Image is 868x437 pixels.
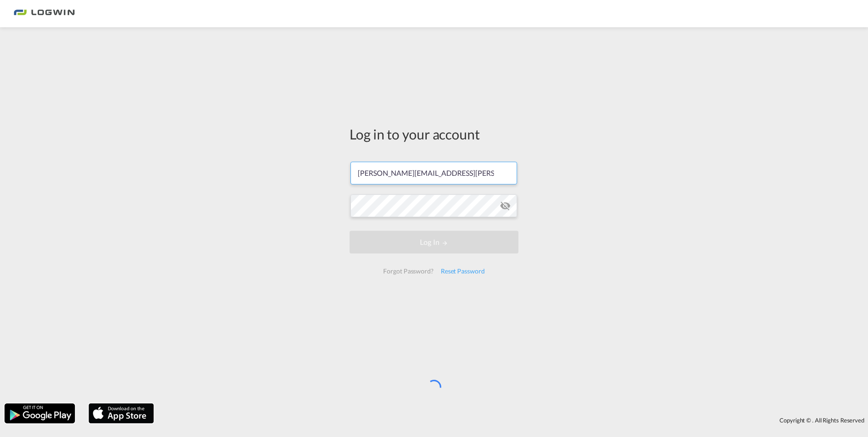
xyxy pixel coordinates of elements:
[500,200,511,211] md-icon: icon-eye-off
[88,402,155,424] img: apple.png
[350,124,518,144] div: Log in to your account
[350,231,518,253] button: LOGIN
[158,412,868,428] div: Copyright © . All Rights Reserved
[380,263,437,279] div: Forgot Password?
[350,162,517,184] input: Enter email/phone number
[437,263,488,279] div: Reset Password
[14,4,75,24] img: bc73a0e0d8c111efacd525e4c8ad7d32.png
[4,402,76,424] img: google.png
